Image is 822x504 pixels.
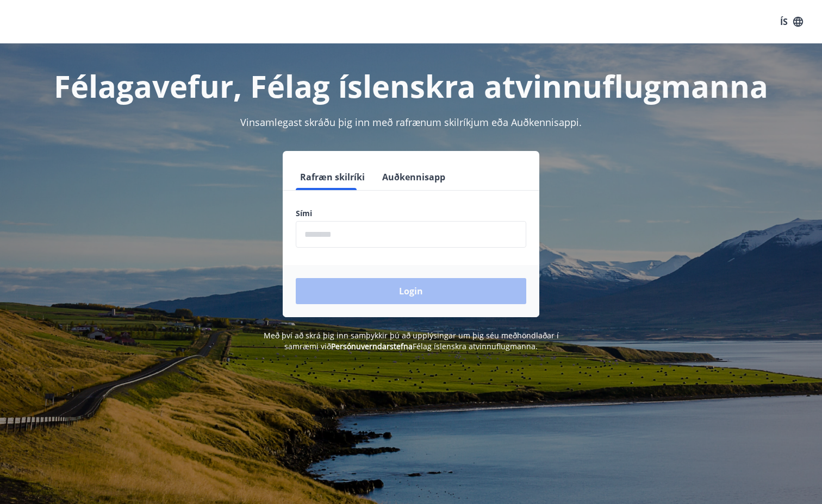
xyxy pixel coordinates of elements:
[264,330,559,351] span: Með því að skrá þig inn samþykkir þú að upplýsingar um þig séu meðhöndlaðar í samræmi við Félag í...
[296,164,369,190] button: Rafræn skilríki
[331,341,413,351] a: Persónuverndarstefna
[378,164,450,190] button: Auðkennisapp
[774,12,809,31] button: ÍS
[240,116,582,129] span: Vinsamlegast skráðu þig inn með rafrænum skilríkjum eða Auðkennisappi.
[33,65,789,106] h1: Félagavefur, Félag íslenskra atvinnuflugmanna
[296,208,526,219] label: Sími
